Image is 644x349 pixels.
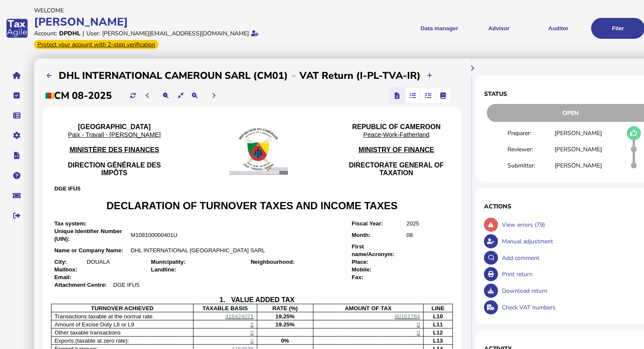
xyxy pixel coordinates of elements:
[54,329,121,336] span: Other taxable transactions
[417,321,420,328] span: 0
[54,282,113,288] span: Attachment Centre:
[46,92,54,99] img: cm.png
[352,123,441,130] span: REPUBLIC OF CAMEROON
[54,337,129,344] span: Exports (taxable at zero rate):
[420,88,436,103] mat-button-toggle: Reconcilliation view by tax code
[8,207,26,225] button: Sign out
[151,266,176,273] span: Landline:
[251,329,254,336] span: 0
[8,107,26,124] button: Data manager
[34,40,159,49] div: From Oct 1, 2025, 2-step verification will be required to login. Set it up now...
[46,89,112,102] h2: CM 08-2025
[251,321,254,328] span: 0
[207,89,221,103] button: Next period
[83,29,84,37] div: |
[54,228,122,242] span: Unique Identifier Number (UIN):
[272,305,298,312] span: RATE (%)
[54,185,80,192] span: DGE IFU5
[78,123,151,130] span: [GEOGRAPHIC_DATA]
[288,69,299,82] div: -
[174,89,188,103] button: Reset the return view
[251,259,295,265] span: Neighbourhood:
[299,69,421,82] h2: VAT Return (I-PL-TVA-IR)
[59,29,80,37] div: DPDHL
[352,243,395,257] span: First name/Acronym:
[484,300,498,314] button: Check VAT numbers on return.
[219,296,231,303] span: 1.
[413,18,466,39] button: Shows a dropdown of Data manager options
[507,129,555,137] div: Preparer:
[54,266,77,273] span: Mailbox:
[59,69,288,82] h2: DHL INTERNATIONAL CAMEROUN SARL (CM01)
[86,29,100,37] div: User:
[43,69,57,83] button: Filings list - by month
[54,247,123,254] span: Name or Company Name:
[507,145,555,153] div: Reviewer:
[54,313,153,320] span: Transactions taxable at the normal rate
[352,274,363,280] span: Fax:
[34,14,337,29] div: [PERSON_NAME]
[484,251,498,265] button: Make a comment in the activity log.
[14,115,21,116] i: Data manager
[87,259,110,265] span: DOUALA
[68,131,161,138] span: Paix - Travail - [PERSON_NAME]
[405,88,420,103] mat-button-toggle: Reconcilliation view by document
[407,220,419,227] span: 2025
[359,146,434,153] span: MINISTRY OF FINANCE
[202,305,248,312] span: TAXABLE BASIS
[102,29,249,37] div: [PERSON_NAME][EMAIL_ADDRESS][DOMAIN_NAME]
[8,87,26,104] button: Tasks
[54,321,134,328] span: Amount of Excise Duty L8 or L9
[472,18,526,39] button: Shows a dropdown of VAT Advisor options
[8,167,26,185] button: Help pages
[345,305,392,312] span: AMOUNT OF TAX
[231,296,295,303] span: VALUE ADDED TAX
[8,187,26,205] button: Raise a support ticket
[555,129,602,137] div: [PERSON_NAME]
[390,88,405,103] mat-button-toggle: Return view
[68,162,161,176] span: DIRECTION GÉNÉRALE DES IMPÔTS
[532,18,585,39] button: Auditor
[54,274,71,280] span: Email:
[34,29,57,37] div: Account:
[484,267,498,281] button: Open printable view of return.
[276,313,295,320] span: 19.25%
[433,313,443,320] span: L10
[54,220,87,227] span: Tax system:
[91,305,154,312] span: TURNOVER ACHIEVED
[151,259,185,265] span: Municipality:
[225,313,254,320] span: 416424071
[433,329,443,336] span: L12
[395,313,420,320] span: 80161784
[432,305,445,312] span: LINE
[352,232,370,238] span: Month:
[433,337,443,344] span: L13
[484,218,498,232] button: Show errors associated with this return.
[113,282,139,288] span: DGE IFU5
[229,124,288,175] img: 2Q==
[352,266,372,273] span: Mobile:
[417,329,420,336] span: 0
[126,89,140,103] button: Refresh data for current period
[69,146,159,153] span: MINISTÈRE DES FINANCES
[363,131,429,138] span: Peace-Work-Fatherland
[407,232,413,238] span: 08
[423,69,437,83] button: Upload transactions
[627,126,641,140] button: Mark as draft
[555,145,602,153] div: [PERSON_NAME]
[34,6,337,14] div: Welcome
[131,247,265,254] span: DHL INTERNATIONAL [GEOGRAPHIC_DATA] SARL
[507,162,555,170] div: Submitter:
[276,321,295,328] span: 19.25%
[555,162,602,170] div: [PERSON_NAME]
[484,234,498,248] button: Make an adjustment to this return.
[8,127,26,144] button: Manage settings
[352,259,368,265] span: Place:
[8,147,26,164] button: Developer hub links
[433,321,443,328] span: L11
[251,337,254,344] span: 0
[484,284,498,298] button: Download return
[8,66,26,84] button: Home
[188,89,202,103] button: Make the return view larger
[54,259,67,265] span: City:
